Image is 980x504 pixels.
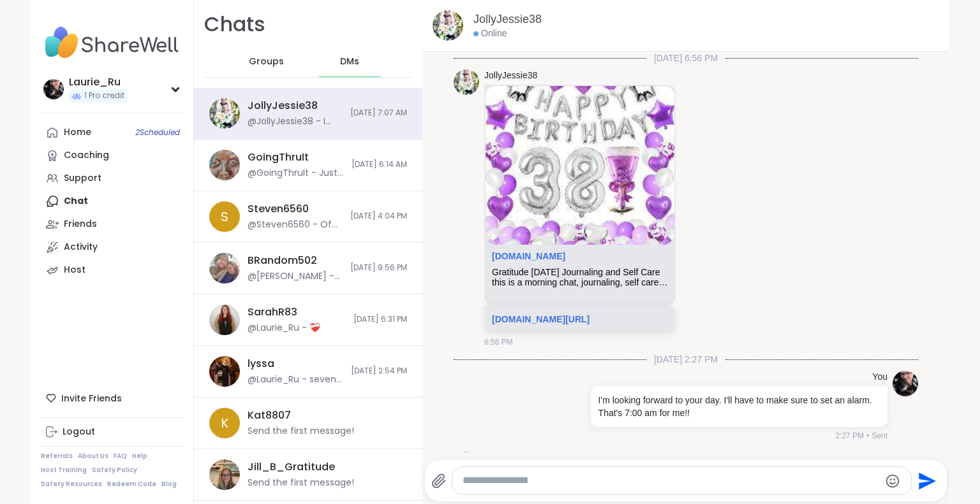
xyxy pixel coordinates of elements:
img: https://sharewell-space-live.sfo3.digitaloceanspaces.com/user-generated/3602621c-eaa5-4082-863a-9... [454,452,479,477]
div: Host [64,264,85,277]
span: 2 Scheduled [135,127,180,138]
span: • [866,430,869,442]
div: Logout [63,426,95,438]
img: https://sharewell-space-live.sfo3.digitaloceanspaces.com/user-generated/06ea934e-c718-4eb8-9caa-9... [893,371,918,396]
div: Laurie_Ru [69,75,127,89]
div: Support [64,172,101,185]
span: S [221,207,228,226]
span: K [221,414,228,433]
a: Safety Policy [92,466,137,475]
span: 1 Pro credit [84,90,124,101]
span: [DATE] 4:04 PM [350,211,407,222]
a: Help [132,452,147,461]
span: DMs [340,55,359,68]
img: https://sharewell-space-live.sfo3.digitaloceanspaces.com/user-generated/2564abe4-c444-4046-864b-7... [209,459,240,490]
div: @Steven6560 - Of course [248,219,343,231]
div: SarahR83 [248,305,297,319]
a: Blog [161,480,177,489]
a: Host Training [41,466,87,475]
div: BRandom502 [248,254,317,268]
a: Host [41,259,183,282]
a: Redeem Code [107,480,156,489]
div: GoingThruIt [248,150,309,164]
a: Support [41,167,183,190]
div: Kat8807 [248,408,291,422]
button: Send [912,466,940,495]
a: Referrals [41,452,73,461]
div: lyssa [248,357,274,371]
div: @JollyJessie38 - I have sessions [DATE] for anyone who needs one [248,115,343,128]
a: Friends [41,213,183,236]
span: 6:56 PM [484,336,513,348]
span: 2:27 PM [835,430,864,442]
div: Coaching [64,149,109,162]
a: Coaching [41,144,183,167]
a: About Us [78,452,108,461]
div: Send the first message! [248,477,354,489]
span: [DATE] 6:56 PM [646,52,725,64]
span: [DATE] 2:27 PM [646,353,725,366]
img: Laurie_Ru [43,79,64,99]
div: @Laurie_Ru - seven zero two two one seven two five four zero [248,373,343,386]
div: Friends [64,218,97,231]
a: JollyJessie38 [484,452,537,464]
a: Home2Scheduled [41,121,183,144]
div: Online [473,27,507,40]
div: Home [64,126,91,139]
div: this is a morning chat, journaling, self care morning check in session for anyone that could star... [492,277,668,288]
div: Jill_B_Gratitude [248,460,335,474]
a: JollyJessie38 [484,69,537,82]
div: Gratitude [DATE] Journaling and Self Care [492,267,668,278]
button: Emoji picker [885,473,900,489]
img: https://sharewell-space-live.sfo3.digitaloceanspaces.com/user-generated/127af2b2-1259-4cf0-9fd7-7... [209,253,240,284]
a: [DOMAIN_NAME][URL] [492,314,590,324]
a: Safety Resources [41,480,102,489]
img: https://sharewell-space-live.sfo3.digitaloceanspaces.com/user-generated/3602621c-eaa5-4082-863a-9... [454,69,479,95]
div: Invite Friends [41,387,183,410]
span: [DATE] 2:54 PM [351,366,407,377]
img: https://sharewell-space-live.sfo3.digitaloceanspaces.com/user-generated/3602621c-eaa5-4082-863a-9... [209,98,240,129]
span: [DATE] 6:14 AM [352,159,407,170]
div: @Laurie_Ru - ❤️‍🩹 [248,322,320,335]
img: https://sharewell-space-live.sfo3.digitaloceanspaces.com/user-generated/48fc4fc7-d9bc-4228-993b-a... [209,150,240,180]
img: Gratitude Friday Journaling and Self Care [486,86,674,245]
span: [DATE] 6:31 PM [353,314,407,325]
img: https://sharewell-space-live.sfo3.digitaloceanspaces.com/user-generated/f67ba61b-61e6-41db-9284-9... [209,356,240,387]
img: https://sharewell-space-live.sfo3.digitaloceanspaces.com/user-generated/ad949235-6f32-41e6-8b9f-9... [209,305,240,335]
a: Activity [41,236,183,259]
img: https://sharewell-space-live.sfo3.digitaloceanspaces.com/user-generated/3602621c-eaa5-4082-863a-9... [433,10,463,41]
div: JollyJessie38 [248,99,318,113]
a: JollyJessie38 [473,11,542,27]
p: I'm looking forward to your day. I'll have to make sure to set an alarm. That's 7:00 am for me!! [598,394,880,419]
div: @[PERSON_NAME] - Thank you! [248,270,343,283]
a: Attachment [492,251,565,261]
span: Sent [872,430,887,442]
h4: You [872,371,887,384]
span: Groups [249,55,284,68]
img: ShareWell Nav Logo [41,20,183,65]
a: FAQ [114,452,127,461]
div: @GoingThruIt - Just a heads up, I did not personally delete my sessions I had for [DATE], no idea... [248,167,344,180]
div: Activity [64,241,98,254]
a: Logout [41,421,183,443]
span: [DATE] 9:56 PM [350,263,407,273]
textarea: Type your message [463,474,879,487]
span: [DATE] 7:07 AM [350,108,407,119]
div: Send the first message! [248,425,354,438]
div: Steven6560 [248,202,309,216]
h1: Chats [204,10,265,39]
